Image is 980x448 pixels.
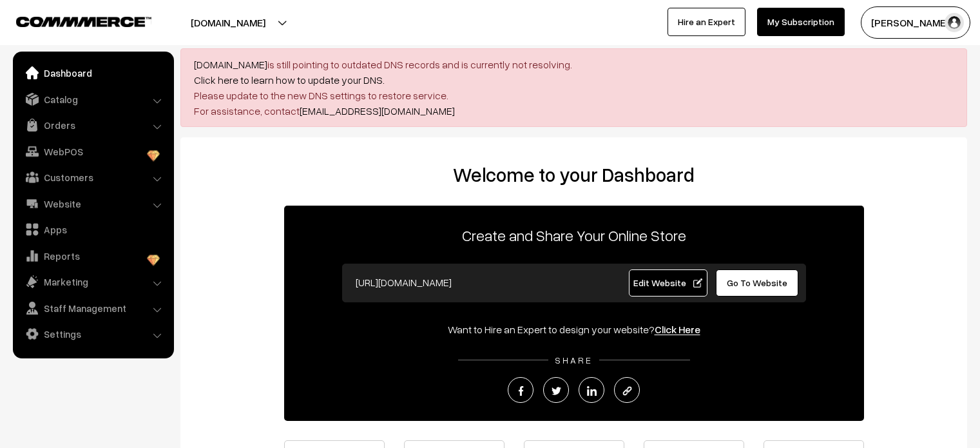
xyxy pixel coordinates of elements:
img: user [945,13,964,32]
button: [DOMAIN_NAME] [146,6,311,39]
div: is still pointing to outdated DNS records and is currently not resolving. Please update to the ne... [180,48,967,127]
a: WebPOS [16,140,169,163]
a: COMMMERCE [16,13,129,28]
a: Edit Website [629,269,707,297]
a: Orders [16,113,169,137]
a: [EMAIL_ADDRESS][DOMAIN_NAME] [300,104,455,117]
span: SHARE [548,355,599,365]
a: Settings [16,322,169,346]
button: [PERSON_NAME] [861,6,970,39]
a: Staff Management [16,297,169,320]
a: Marketing [16,270,169,293]
div: Want to Hire an Expert to design your website? [284,322,864,337]
a: My Subscription [757,8,845,36]
a: Hire an Expert [668,8,745,36]
a: Catalog [16,88,169,111]
a: Go To Website [716,269,799,297]
span: Edit Website [633,277,702,288]
a: Apps [16,218,169,241]
a: Reports [16,244,169,268]
h2: Welcome to your Dashboard [193,163,954,186]
a: Click Here [655,323,700,336]
a: Website [16,192,169,215]
a: Dashboard [16,61,169,84]
img: COMMMERCE [16,17,151,26]
a: [DOMAIN_NAME] [194,58,267,71]
span: Go To Website [727,277,787,288]
a: Customers [16,166,169,189]
a: Click here to learn how to update your DNS. [194,73,385,86]
p: Create and Share Your Online Store [284,224,864,247]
